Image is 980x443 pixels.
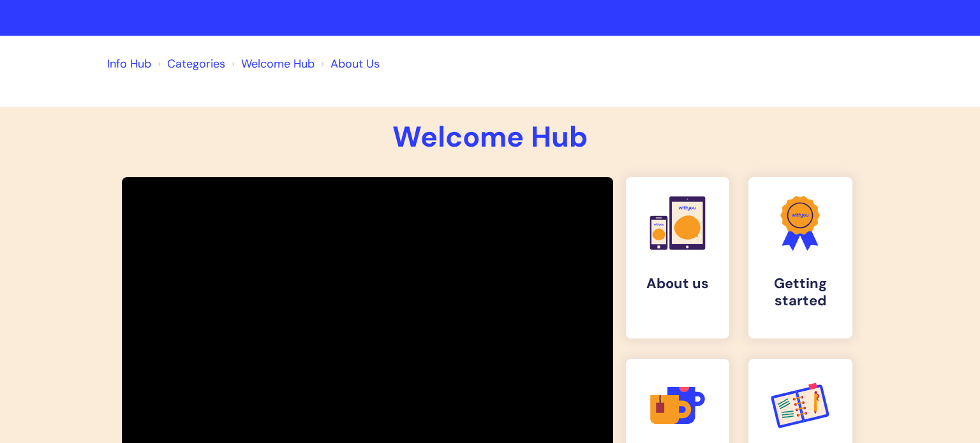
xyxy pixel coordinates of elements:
h4: About us [636,275,720,292]
li: About Us [318,54,380,74]
a: Getting started [748,177,852,338]
li: Welcome Hub [228,54,315,74]
h4: Getting started [759,275,842,309]
a: About us [626,177,730,338]
a: Info Hub [107,56,151,71]
a: Welcome Hub [241,56,315,71]
a: Categories [167,56,225,71]
a: About Us [330,56,380,71]
li: Solution home [154,54,225,74]
h1: Welcome Hub [107,120,873,154]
